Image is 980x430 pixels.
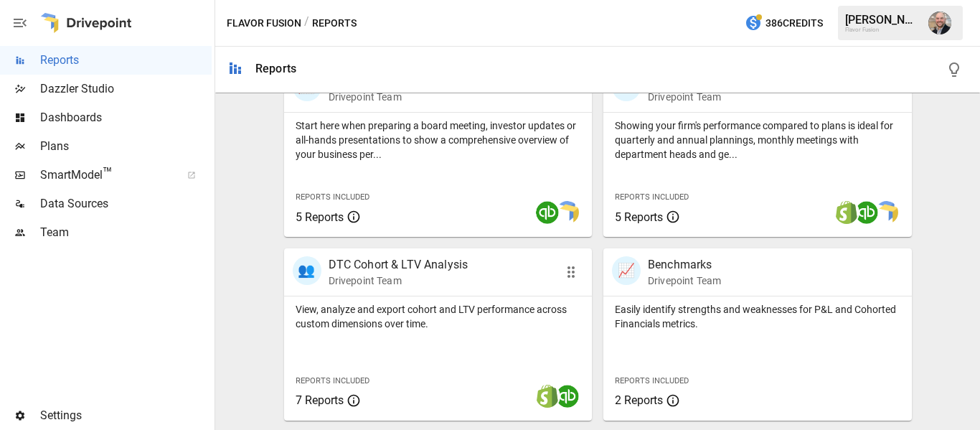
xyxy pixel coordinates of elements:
[536,385,559,408] img: shopify
[648,90,738,104] p: Drivepoint Team
[615,118,900,162] p: Showing your firm's performance compared to plans is ideal for quarterly and annual plannings, mo...
[835,201,858,224] img: shopify
[103,164,113,182] span: ™
[296,192,369,202] span: Reports Included
[615,302,900,331] p: Easily identify strengths and weaknesses for P&L and Cohorted Financials metrics.
[40,407,212,424] span: Settings
[296,118,581,162] p: Start here when preparing a board meeting, investor updates or all-hands presentations to show a ...
[739,10,829,37] button: 386Credits
[556,201,579,224] img: smart model
[40,138,212,155] span: Plans
[648,256,721,274] p: Benchmarks
[648,274,721,288] p: Drivepoint Team
[40,195,212,212] span: Data Sources
[536,201,559,224] img: quickbooks
[40,80,212,98] span: Dazzler Studio
[329,256,468,274] p: DTC Cohort & LTV Analysis
[615,393,663,407] span: 2 Reports
[615,210,663,224] span: 5 Reports
[845,13,920,27] div: [PERSON_NAME]
[40,109,212,126] span: Dashboards
[304,14,309,32] div: /
[255,62,296,75] div: Reports
[227,14,301,32] button: Flavor Fusion
[329,90,413,104] p: Drivepoint Team
[875,201,898,224] img: smart model
[40,167,171,184] span: SmartModel
[765,14,823,32] span: 386 Credits
[296,210,344,224] span: 5 Reports
[855,201,878,224] img: quickbooks
[612,256,641,285] div: 📈
[40,52,212,69] span: Reports
[296,302,581,331] p: View, analyze and export cohort and LTV performance across custom dimensions over time.
[928,11,951,34] img: Dustin Jacobson
[556,385,579,408] img: quickbooks
[40,224,212,241] span: Team
[845,27,920,33] div: Flavor Fusion
[920,3,960,43] button: Dustin Jacobson
[615,192,689,202] span: Reports Included
[296,393,344,407] span: 7 Reports
[293,256,321,285] div: 👥
[615,376,689,385] span: Reports Included
[329,274,468,288] p: Drivepoint Team
[296,376,369,385] span: Reports Included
